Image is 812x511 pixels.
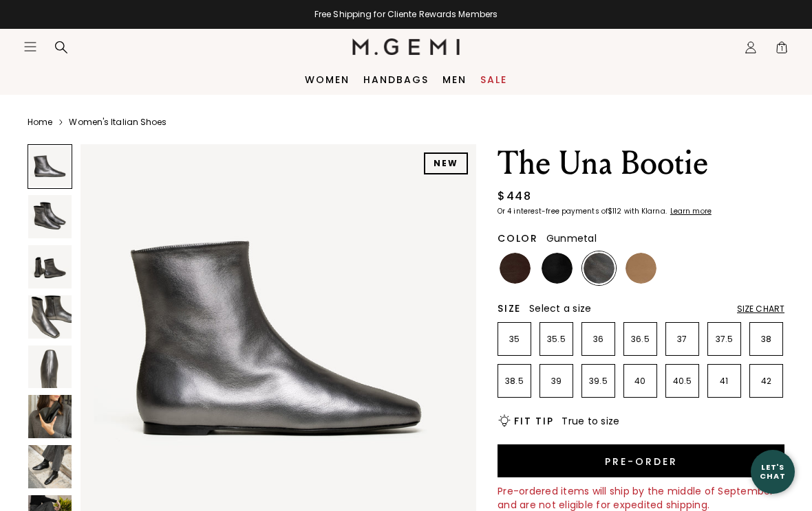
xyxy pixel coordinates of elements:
div: $448 [498,188,531,205]
div: Let's Chat [751,463,795,480]
span: 1 [775,43,789,57]
p: 35.5 [540,334,573,345]
img: Black [542,253,573,284]
img: The Una Bootie [28,395,72,438]
a: Home [28,117,52,128]
h1: The Una Bootie [498,144,784,183]
img: Light Tan [626,253,656,284]
img: The Una Bootie [28,195,72,238]
a: Men [442,74,467,85]
img: M.Gemi [352,38,460,55]
img: Gunmetal [584,253,615,284]
p: 38.5 [498,376,531,387]
img: The Una Bootie [28,345,72,389]
img: The Una Bootie [28,295,72,339]
div: Size Chart [737,304,784,315]
div: NEW [424,152,468,174]
h2: Fit Tip [514,416,553,427]
h2: Color [498,233,538,244]
klarna-placement-style-cta: Learn more [670,206,712,216]
p: 38 [750,334,782,345]
img: The Una Bootie [28,245,72,288]
p: 41 [708,376,740,387]
p: 40 [624,376,656,387]
span: Gunmetal [546,231,597,245]
a: Handbags [363,74,429,85]
a: Learn more [669,207,712,216]
h2: Size [498,303,521,314]
p: 42 [750,376,782,387]
button: Pre-order [498,444,784,477]
p: 35 [498,334,531,345]
klarna-placement-style-body: with Klarna [624,206,669,216]
p: 39.5 [582,376,615,387]
p: 37.5 [708,334,740,345]
span: Select a size [529,302,591,315]
p: 40.5 [666,376,698,387]
p: 37 [666,334,698,345]
img: Chocolate [500,253,531,284]
a: Sale [480,74,507,85]
a: Women's Italian Shoes [69,117,167,128]
klarna-placement-style-amount: $112 [608,206,621,216]
span: True to size [562,414,619,428]
p: 36.5 [624,334,656,345]
p: 39 [540,376,573,387]
p: 36 [582,334,615,345]
button: Open site menu [23,40,37,54]
a: Women [305,74,350,85]
klarna-placement-style-body: Or 4 interest-free payments of [498,206,608,216]
img: The Una Bootie [28,445,72,488]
